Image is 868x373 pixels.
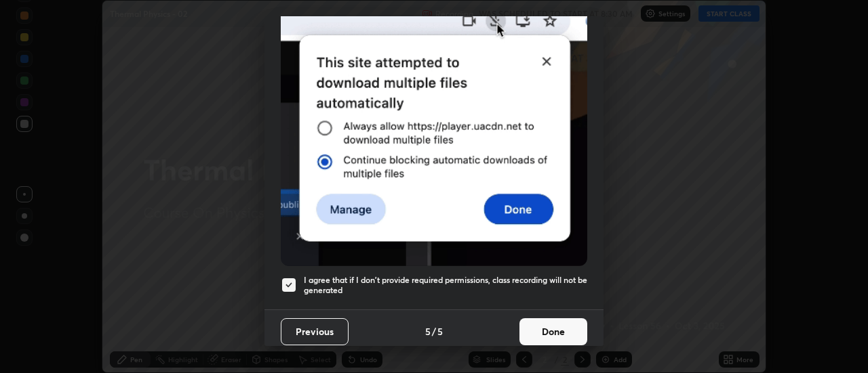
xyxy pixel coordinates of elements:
h4: 5 [425,324,431,338]
h5: I agree that if I don't provide required permissions, class recording will not be generated [304,275,587,296]
button: Previous [281,318,349,345]
button: Done [519,318,587,345]
h4: / [432,324,436,338]
h4: 5 [437,324,443,338]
